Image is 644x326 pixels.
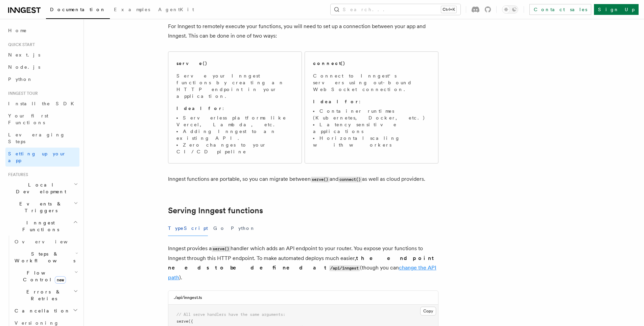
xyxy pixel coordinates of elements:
[12,269,74,283] span: Flow Control
[313,135,430,148] li: Horizontal scaling with workers
[5,148,79,167] a: Setting up your app
[176,72,293,100] p: Serve your Inngest functions by creating an HTTP endpoint in your application.
[5,61,79,73] a: Node.js
[313,98,430,105] p: :
[176,60,208,67] h2: serve()
[338,177,362,182] code: connect()
[176,319,188,324] span: serve
[168,206,263,215] a: Serving Inngest functions
[213,221,225,236] button: Go
[8,77,33,82] span: Python
[188,319,193,324] span: ({
[50,7,106,12] span: Documentation
[5,42,35,47] span: Quick start
[331,4,460,15] button: Search...Ctrl+K
[5,49,79,61] a: Next.js
[168,174,438,184] p: Inngest functions are portable, so you can migrate between and as well as cloud providers.
[12,305,79,317] button: Cancellation
[5,181,74,195] span: Local Development
[12,248,79,267] button: Steps & Workflows
[176,105,293,112] p: :
[176,142,293,155] li: Zero changes to your CI/CD pipeline
[176,114,293,128] li: Serverless platforms like Vercel, Lambda, etc.
[174,295,202,300] h3: ./api/inngest.ts
[420,307,436,316] button: Copy
[594,4,639,15] a: Sign Up
[176,106,222,111] strong: Ideal for
[12,286,79,305] button: Errors & Retries
[5,110,79,129] a: Your first Functions
[305,51,438,164] a: connect()Connect to Inngest's servers using out-bound WebSocket connection.Ideal for:Container ru...
[15,239,84,244] span: Overview
[311,177,330,182] code: serve()
[5,219,73,233] span: Inngest Functions
[5,91,38,96] span: Inngest tour
[8,132,65,144] span: Leveraging Steps
[168,221,208,236] button: TypeScript
[212,246,231,252] code: serve()
[110,2,154,18] a: Examples
[5,198,79,217] button: Events & Triggers
[8,113,48,125] span: Your first Functions
[313,108,430,121] li: Container runtimes (Kubernetes, Docker, etc.)
[168,22,438,41] p: For Inngest to remotely execute your functions, you will need to set up a connection between your...
[329,265,360,271] code: /api/inngest
[12,251,75,264] span: Steps & Workflows
[8,64,40,70] span: Node.js
[441,6,456,13] kbd: Ctrl+K
[5,179,79,198] button: Local Development
[12,288,73,302] span: Errors & Retries
[5,24,79,37] a: Home
[5,97,79,110] a: Install the SDK
[12,236,79,248] a: Overview
[5,129,79,148] a: Leveraging Steps
[502,5,518,14] button: Toggle dark mode
[12,307,70,314] span: Cancellation
[231,221,256,236] button: Python
[158,7,194,12] span: AgentKit
[5,200,74,214] span: Events & Triggers
[313,121,430,135] li: Latency sensitive applications
[176,128,293,142] li: Adding Inngest to an existing API.
[154,2,198,18] a: AgentKit
[114,7,150,12] span: Examples
[15,320,59,326] span: Versioning
[313,99,359,104] strong: Ideal for
[55,276,66,284] span: new
[313,60,345,67] h2: connect()
[8,27,27,34] span: Home
[5,73,79,85] a: Python
[5,217,79,236] button: Inngest Functions
[8,52,40,58] span: Next.js
[176,312,285,317] span: // All serve handlers have the same arguments:
[168,244,438,282] p: Inngest provides a handler which adds an API endpoint to your router. You expose your functions t...
[168,51,302,164] a: serve()Serve your Inngest functions by creating an HTTP endpoint in your application.Ideal for:Se...
[529,4,591,15] a: Contact sales
[5,172,28,177] span: Features
[8,101,78,106] span: Install the SDK
[46,2,110,19] a: Documentation
[313,72,430,93] p: Connect to Inngest's servers using out-bound WebSocket connection.
[8,151,66,163] span: Setting up your app
[12,267,79,286] button: Flow Controlnew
